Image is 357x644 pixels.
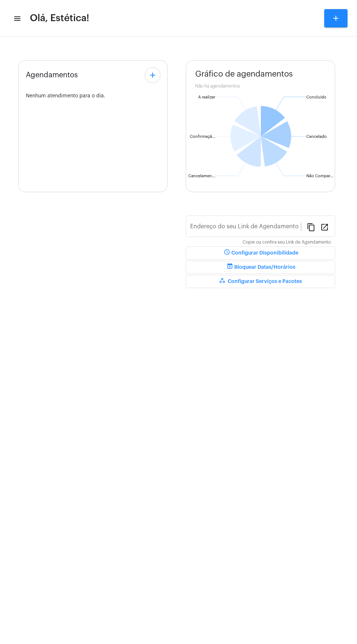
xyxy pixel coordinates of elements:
[219,277,228,286] mat-icon: workspaces_outlined
[30,12,89,24] span: Olá, Estética!
[198,95,215,99] text: A realizar
[225,265,295,270] span: Bloquear Datas/Horários
[186,275,335,288] button: Configurar Serviços e Pacotes
[13,14,20,23] mat-icon: sidenav icon
[188,174,215,178] text: Cancelamen...
[26,93,160,99] div: Nenhum atendimento para o dia.
[190,225,301,231] input: Link
[195,70,293,78] span: Gráfico de agendamentos
[306,174,333,178] text: Não Compar...
[307,222,315,231] mat-icon: content_copy
[186,261,335,274] button: Bloquear Datas/Horários
[219,279,302,284] span: Configurar Serviços e Pacotes
[320,222,329,231] mat-icon: open_in_new
[26,71,78,79] span: Agendamentos
[225,263,234,272] mat-icon: event_busy
[243,240,331,245] mat-hint: Copie ou confira seu Link de Agendamento
[331,14,340,23] mat-icon: add
[148,71,157,79] mat-icon: add
[306,135,327,139] text: Cancelado
[223,249,231,257] mat-icon: schedule
[190,135,215,139] text: Confirmaçã...
[223,251,298,256] span: Configurar Disponibilidade
[186,247,335,260] button: Configurar Disponibilidade
[306,95,326,99] text: Concluído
